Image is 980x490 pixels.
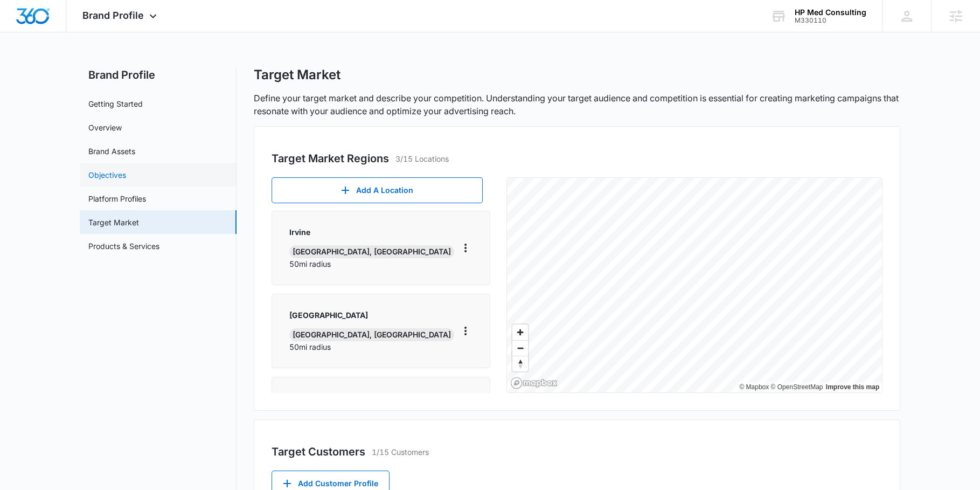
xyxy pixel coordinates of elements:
a: OpenStreetMap [770,383,823,391]
img: logo_orange.svg [17,17,26,26]
div: v 4.0.25 [30,17,53,26]
span: Reset bearing to north [512,356,528,371]
div: Keywords by Traffic [119,64,182,71]
a: Platform Profiles [88,193,146,204]
a: Objectives [88,169,126,181]
div: account id [795,17,866,24]
button: Reset bearing to north [512,356,528,371]
button: More [458,322,472,340]
button: Add A Location [272,177,483,203]
a: Improve this map [826,383,879,391]
img: tab_keywords_by_traffic_grey.svg [107,63,116,71]
p: Define your target market and describe your competition. Understanding your target audience and c... [254,92,900,118]
div: [GEOGRAPHIC_DATA], [GEOGRAPHIC_DATA] [289,245,454,258]
p: Irvine [289,226,458,238]
button: Zoom out [512,340,528,356]
button: More [458,239,472,257]
img: website_grey.svg [17,28,26,37]
div: account name [795,8,866,17]
canvas: Map [507,178,883,393]
span: 50 mi radius [289,342,331,351]
p: 1/15 Customers [372,446,429,458]
a: Mapbox [739,383,769,391]
h2: Brand Profile [80,67,237,83]
img: tab_domain_overview_orange.svg [29,63,38,71]
a: Mapbox homepage [510,377,558,389]
p: Pheonix [289,392,451,404]
a: Products & Services [88,240,159,252]
a: Getting Started [88,98,143,109]
span: Brand Profile [82,10,144,21]
p: [GEOGRAPHIC_DATA] [289,309,458,321]
a: Brand Assets [88,146,135,157]
p: 3/15 Locations [395,153,449,164]
h3: Target Customers [272,444,365,460]
h1: Target Market [254,67,340,83]
div: [GEOGRAPHIC_DATA], [GEOGRAPHIC_DATA] [289,328,454,341]
a: Target Market [88,217,139,228]
div: Domain Overview [41,64,96,71]
span: 50 mi radius [289,259,331,268]
h3: Target Market Regions [272,150,389,167]
button: Zoom in [512,325,528,340]
a: Overview [88,122,122,133]
div: Domain: [DOMAIN_NAME] [28,28,119,37]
